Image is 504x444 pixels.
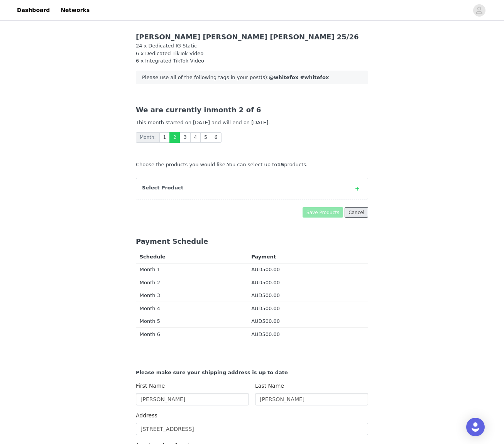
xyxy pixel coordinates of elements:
span: AUD500.00 [251,267,280,272]
div: Please make sure your shipping address is up to date [136,369,368,376]
span: month 2 of 6 [136,106,261,114]
div: avatar [475,4,483,17]
label: Address [136,412,157,419]
span: AUD500.00 [251,292,280,298]
td: Month 4 [136,302,247,315]
strong: Select Product [142,185,183,191]
a: Dashboard [12,2,54,19]
span: You can select up to products. [227,162,308,167]
span: AUD500.00 [251,318,280,324]
div: Open Intercom Messenger [466,418,485,436]
td: Month 1 [136,263,247,276]
span: AUD500.00 [251,280,280,285]
a: 5 [200,132,211,143]
input: Address [136,423,368,435]
a: 1 [159,132,170,143]
span: [PERSON_NAME] [PERSON_NAME] [PERSON_NAME] 25/26 [136,33,359,41]
label: First Name [136,383,165,389]
td: Month 6 [136,328,247,341]
td: Month 2 [136,276,247,289]
strong: @whitefox #whitefox [269,74,329,80]
strong: 15 [277,162,284,167]
label: Last Name [255,383,284,389]
div: Please use all of the following tags in your post(s): [136,71,368,84]
th: Payment [247,250,368,263]
span: AUD500.00 [251,331,280,337]
td: Month 5 [136,315,247,328]
div: Payment Schedule [136,236,368,246]
div: 24 x Dedicated IG Static 6 x Dedicated TikTok Video 6 x Integrated TikTok Video [136,42,368,65]
a: 4 [190,132,201,143]
a: Networks [56,2,94,19]
span: This month started on [DATE] and will end on [DATE]. [136,120,270,125]
p: Choose the products you would like. [136,161,368,169]
button: Save Products [303,207,343,218]
a: 3 [180,132,191,143]
a: 2 [169,132,180,143]
td: Month 3 [136,289,247,302]
a: 6 [211,132,222,143]
span: AUD500.00 [251,306,280,311]
span: We are currently in [136,106,211,114]
button: Cancel [345,207,368,218]
th: Schedule [136,250,247,263]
